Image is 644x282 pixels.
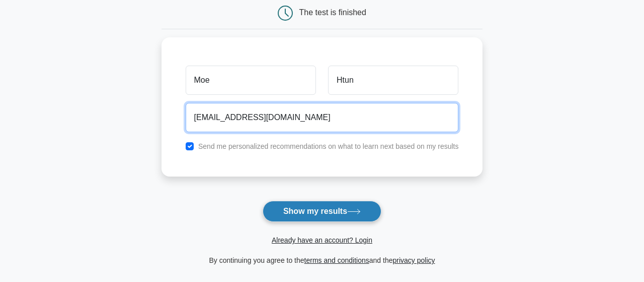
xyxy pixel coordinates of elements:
div: The test is finished [299,8,366,17]
input: Email [186,103,459,132]
a: privacy policy [393,256,435,264]
button: Show my results [263,201,381,222]
div: By continuing you agree to the and the [155,254,489,266]
input: First name [186,66,316,95]
input: Last name [328,66,458,95]
a: Already have an account? Login [272,236,372,244]
a: terms and conditions [304,256,369,264]
label: Send me personalized recommendations on what to learn next based on my results [198,142,459,150]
